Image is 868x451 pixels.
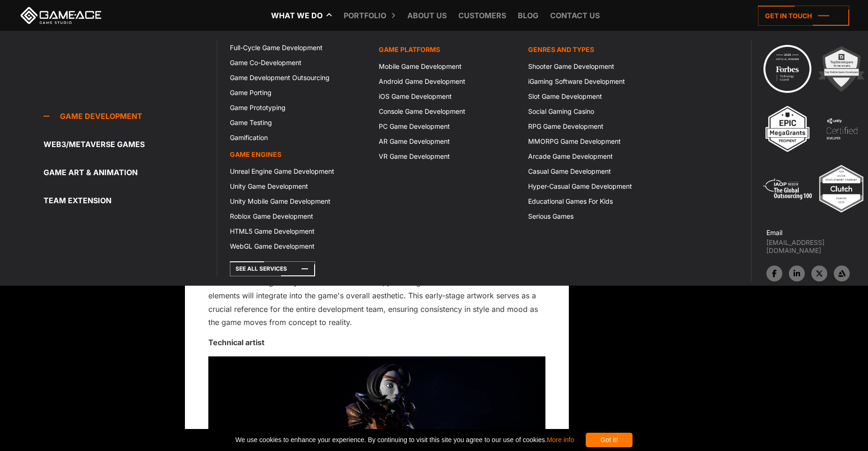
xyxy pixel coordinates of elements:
[373,59,522,74] a: Mobile Game Development
[758,6,849,26] a: Get in touch
[373,89,522,104] a: iOS Game Development
[224,179,374,194] a: Unity Game Development
[762,43,813,95] img: Technology council badge program ace 2025 game ace
[224,100,374,115] a: Game Prototyping
[586,433,633,447] div: Got it!
[816,163,867,214] img: Top ar vr development company gaming 2025 game ace
[547,436,574,444] a: More info
[230,261,315,276] a: See All Services
[224,130,374,145] a: Gamification
[522,40,672,59] a: Genres and Types
[224,85,374,100] a: Game Porting
[373,149,522,164] a: VR Game Development
[224,224,374,239] a: HTML5 Game Development
[522,149,672,164] a: Arcade Game Development
[208,336,545,349] p: Technical artist
[224,115,374,130] a: Game Testing
[766,238,868,254] a: [EMAIL_ADDRESS][DOMAIN_NAME]
[44,135,217,154] a: Web3/Metaverse Games
[522,179,672,194] a: Hyper-Casual Game Development
[224,164,374,179] a: Unreal Engine Game Development
[224,145,374,164] a: Game Engines
[522,104,672,119] a: Social Gaming Casino
[373,119,522,134] a: PC Game Development
[373,74,522,89] a: Android Game Development
[224,70,374,85] a: Game Development Outsourcing
[522,164,672,179] a: Casual Game Development
[816,103,868,155] img: 4
[224,55,374,70] a: Game Co-Development
[522,209,672,224] a: Serious Games
[766,229,782,237] strong: Email
[373,104,522,119] a: Console Game Development
[235,433,574,447] span: We use cookies to enhance your experience. By continuing to visit this site you agree to our use ...
[522,89,672,104] a: Slot Game Development
[522,59,672,74] a: Shooter Game Development
[224,209,374,224] a: Roblox Game Development
[44,163,217,182] a: Game Art & Animation
[762,163,813,214] img: 5
[224,194,374,209] a: Unity Mobile Game Development
[373,40,522,59] a: Game platforms
[762,103,813,155] img: 3
[522,194,672,209] a: Educational Games For Kids
[373,134,522,149] a: AR Game Development
[816,43,867,95] img: 2
[224,239,374,254] a: WebGL Game Development
[522,119,672,134] a: RPG Game Development
[224,40,374,55] a: Full-Cycle Game Development
[44,107,217,126] a: Game development
[522,74,672,89] a: iGaming Software Development
[522,134,672,149] a: MMORPG Game Development
[44,191,217,210] a: Team Extension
